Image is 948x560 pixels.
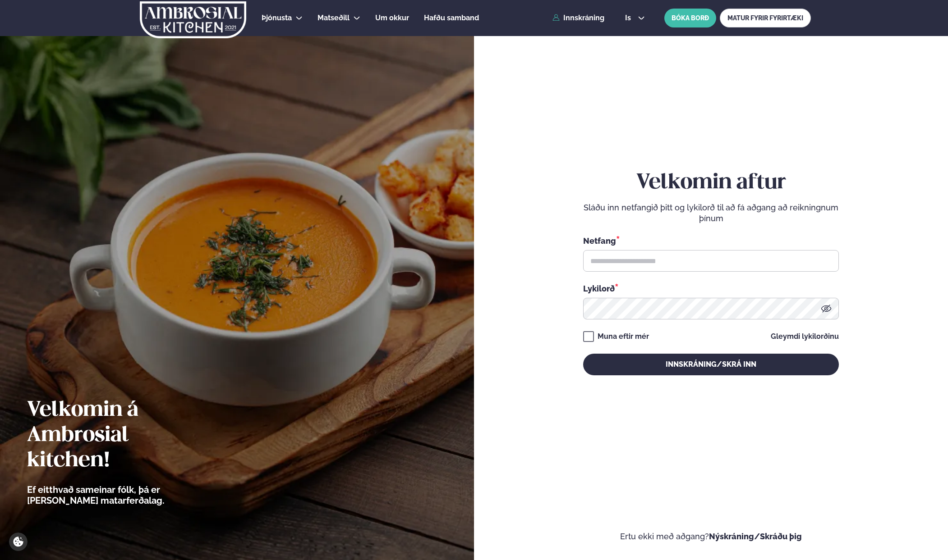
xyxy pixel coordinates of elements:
[583,354,839,375] button: Innskráning/Skrá inn
[9,533,28,551] a: Cookie settings
[583,170,839,196] h2: Velkomin aftur
[139,1,247,38] img: logo
[262,14,292,22] span: Þjónusta
[618,14,652,22] button: is
[709,532,802,541] a: Nýskráning/Skráðu þig
[552,14,604,22] a: Innskráning
[27,398,214,473] h2: Velkomin á Ambrosial kitchen!
[318,14,350,22] span: Matseðill
[771,333,839,340] a: Gleymdi lykilorðinu
[583,202,839,224] p: Sláðu inn netfangið þitt og lykilorð til að fá aðgang að reikningnum þínum
[501,531,921,542] p: Ertu ekki með aðgang?
[583,282,839,294] div: Lykilorð
[262,13,292,23] a: Þjónusta
[664,9,716,27] button: BÓKA BORÐ
[27,484,214,506] p: Ef eitthvað sameinar fólk, þá er [PERSON_NAME] matarferðalag.
[424,14,479,22] span: Hafðu samband
[625,14,634,22] span: is
[318,13,350,23] a: Matseðill
[424,13,479,23] a: Hafðu samband
[375,13,409,23] a: Um okkur
[375,14,409,22] span: Um okkur
[720,9,811,27] a: MATUR FYRIR FYRIRTÆKI
[583,235,839,246] div: Netfang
